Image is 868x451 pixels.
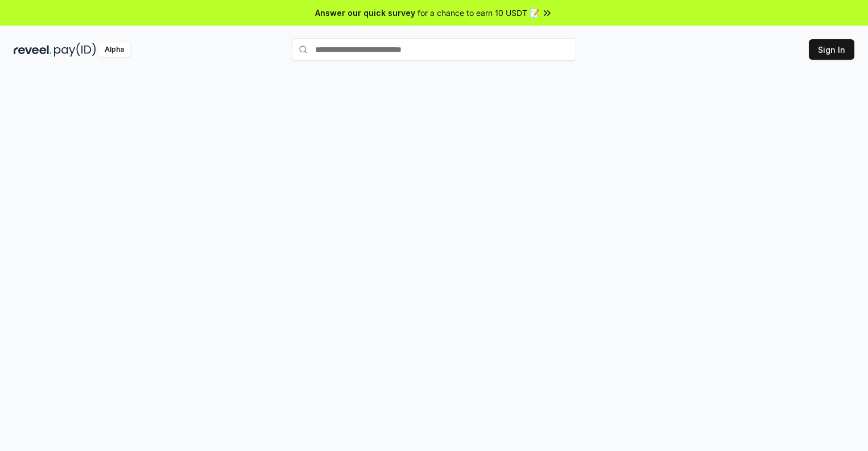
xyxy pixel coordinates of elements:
[418,7,539,19] span: for a chance to earn 10 USDT 📝
[809,39,854,60] button: Sign In
[98,43,130,57] div: Alpha
[315,7,415,19] span: Answer our quick survey
[14,43,52,57] img: reveel_dark
[54,43,96,57] img: pay_id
